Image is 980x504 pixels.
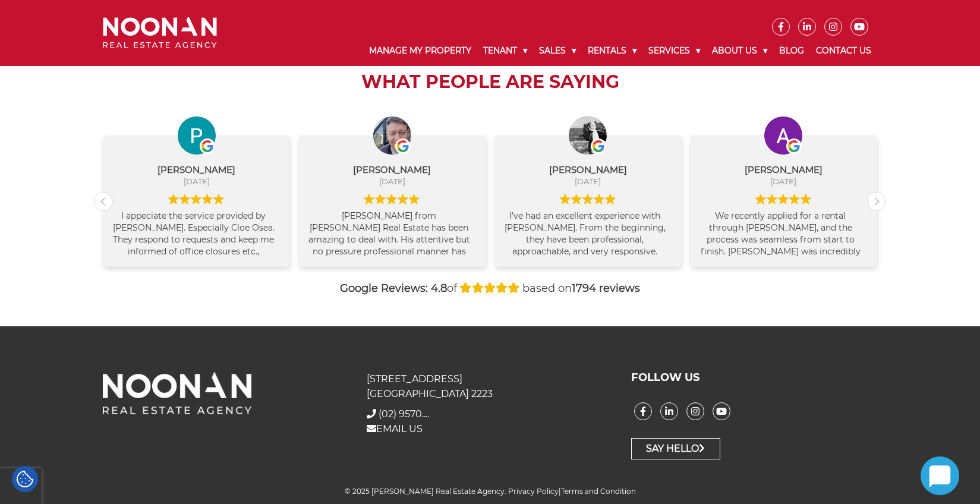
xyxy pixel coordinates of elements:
span: based on [522,282,640,295]
div: [DATE] [112,176,281,187]
img: Google [179,194,190,204]
img: Google [395,138,411,154]
strong: 4.8 [431,282,447,295]
img: Google [789,194,800,204]
div: We recently applied for a rental through [PERSON_NAME], and the process was seamless from start t... [699,210,868,258]
img: Google [560,194,571,204]
a: Contact Us [810,36,877,66]
img: Google [605,194,616,204]
div: I appeciate the service provided by [PERSON_NAME]. Especially Cloe Osea. They respond to requests... [112,210,281,258]
img: Google [755,194,766,204]
a: Rentals [582,36,642,66]
img: Ashraf Shuvo profile picture [569,116,607,155]
img: Google [213,194,224,204]
div: Next review [868,193,886,210]
a: Blog [773,36,810,66]
img: Google [191,194,201,204]
img: Noonan Real Estate Agency [103,17,217,49]
div: Previous review [94,193,112,210]
div: [PERSON_NAME] [699,163,868,176]
div: [PERSON_NAME] [308,163,476,176]
img: Jason Maher profile picture [373,116,411,155]
img: Google [594,194,604,204]
h2: What People are Saying [94,71,886,93]
a: Manage My Property [363,36,477,66]
a: Tenant [477,36,533,66]
img: Google [200,138,215,154]
div: Cookie Settings [12,466,38,492]
span: © 2025 [PERSON_NAME] Real Estate Agency. [345,487,506,496]
h3: FOLLOW US [631,371,877,385]
img: Google [767,194,777,204]
span: (02) 9570.... [379,408,429,420]
p: [STREET_ADDRESS] [GEOGRAPHIC_DATA] 2223 [367,371,613,401]
img: Google [786,138,802,154]
div: [DATE] [699,176,868,187]
img: Google [168,194,179,204]
span: of [431,282,457,295]
img: Google [398,194,408,204]
img: Google [801,194,811,204]
a: Click to reveal phone number [379,408,429,420]
img: Anwar Ahmad profile picture [764,116,802,155]
div: [DATE] [308,176,476,187]
strong: 1794 reviews [572,282,640,295]
div: [DATE] [504,176,672,187]
img: Google [591,138,606,154]
div: [PERSON_NAME] [112,163,281,176]
img: Google [571,194,582,204]
img: Google [364,194,374,204]
a: Privacy Policy [508,487,559,496]
span: | [508,487,636,496]
a: Services [642,36,706,66]
div: [PERSON_NAME] from [PERSON_NAME] Real Estate has been amazing to deal with. His attentive but no ... [308,210,476,258]
a: Say Hello [631,438,720,459]
img: Google [778,194,789,204]
a: Terms and Condition [561,487,636,496]
div: I’ve had an excellent experience with [PERSON_NAME]. From the beginning, they have been professio... [504,210,672,258]
img: Google [202,194,213,204]
div: [PERSON_NAME] [504,163,672,176]
img: Google [582,194,593,204]
img: Pauline Robinson profile picture [178,116,216,155]
img: Google [375,194,386,204]
a: EMAIL US [367,423,423,434]
strong: Google Reviews: [340,282,428,295]
a: Sales [533,36,582,66]
a: About Us [706,36,773,66]
img: Google [386,194,397,204]
img: Google [409,194,420,204]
